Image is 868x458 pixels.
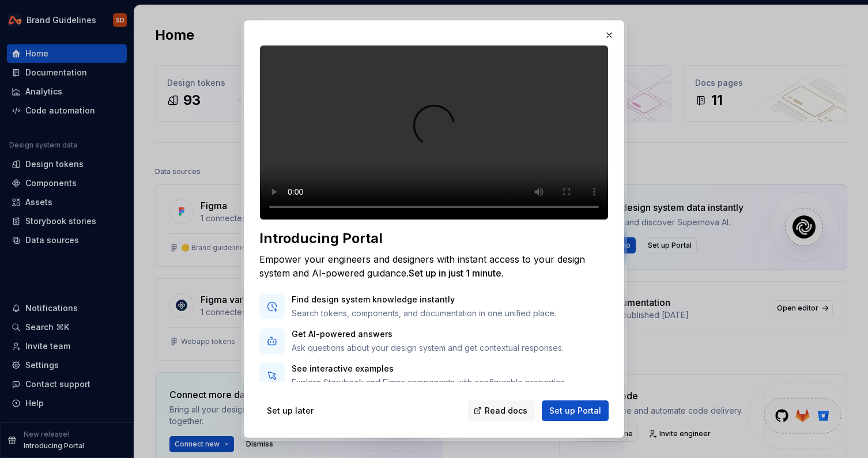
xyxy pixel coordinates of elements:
[267,405,314,417] span: Set up later
[292,377,567,388] p: Explore Storybook and Figma components with configurable properties.
[292,294,556,305] p: Find design system knowledge instantly
[549,405,601,417] span: Set up Portal
[292,342,564,354] p: Ask questions about your design system and get contextual responses.
[292,308,556,319] p: Search tokens, components, and documentation in one unified place.
[259,229,609,248] div: Introducing Portal
[259,400,321,421] button: Set up later
[292,363,567,374] p: See interactive examples
[409,267,504,279] span: Set up in just 1 minute.
[468,400,535,421] a: Read docs
[259,252,609,280] div: Empower your engineers and designers with instant access to your design system and AI-powered gui...
[485,405,527,417] span: Read docs
[292,328,564,340] p: Get AI-powered answers
[542,400,609,421] button: Set up Portal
